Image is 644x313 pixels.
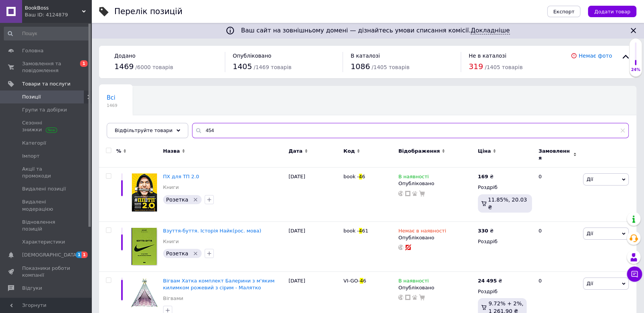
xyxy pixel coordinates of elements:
[241,27,509,34] span: Ваш сайт на зовнішньому домені — дізнайтесь умови списання комісії.
[116,148,121,155] span: %
[163,295,183,302] a: Вігвами
[478,174,488,179] b: 169
[478,238,532,245] div: Роздріб
[192,123,629,138] input: Пошук по назві позиції, артикулу і пошуковим запитам
[25,11,91,18] div: Ваш ID: 4124879
[22,198,70,212] span: Видалені модерацією
[538,148,571,161] span: Замовлення
[254,64,292,70] span: / 1469 товарів
[351,62,370,71] span: 1086
[22,119,70,133] span: Сезонні знижки
[343,278,360,284] span: VI-GO-
[359,228,362,234] span: 4
[471,27,509,34] a: Докладніше
[163,174,199,179] a: ПХ для ТП 2.0
[488,197,527,210] span: 11.85%, 20.03 ₴
[360,278,363,284] span: 4
[288,148,303,155] span: Дата
[163,238,179,245] a: Книги
[478,228,488,234] b: 330
[478,173,493,180] div: ₴
[594,9,630,15] span: Додати товар
[107,94,115,101] span: Всі
[478,227,493,234] div: ₴
[233,53,272,59] span: Опубліковано
[166,197,188,203] span: Розетка
[22,81,70,87] span: Товари та послуги
[588,6,636,17] button: Додати товар
[351,53,380,59] span: В каталозі
[478,278,497,284] b: 24 495
[163,184,179,191] a: Книги
[478,288,532,295] div: Роздріб
[398,148,440,155] span: Відображення
[25,5,82,11] span: BookBoss
[22,140,46,147] span: Категорії
[192,250,199,257] svg: Видалити мітку
[163,228,261,234] a: Взуття-буття. Історія Найк(рос. мова)
[398,278,429,286] span: В наявності
[534,168,581,222] div: 0
[76,252,82,258] span: 1
[22,60,70,74] span: Замовлення та повідомлення
[586,176,593,182] span: Дії
[114,53,135,59] span: Додано
[478,184,532,191] div: Роздріб
[22,106,67,113] span: Групи та добірки
[343,228,359,234] span: book -
[398,234,474,241] div: Опубліковано
[130,278,159,307] img: Вигвам Домик комплект Балерины с мягким ковриком розовый с серым - Малышка
[398,180,474,187] div: Опубліковано
[478,148,491,155] span: Ціна
[372,64,409,70] span: / 1405 товарів
[489,300,524,307] span: 9.72% + 2%,
[469,62,483,71] span: 319
[22,94,41,100] span: Позиції
[22,219,70,232] span: Відновлення позицій
[578,53,612,59] a: Немає фото
[107,103,117,108] span: 1469
[4,27,90,40] input: Пошук
[114,8,183,16] div: Перелік позицій
[359,174,362,179] span: 4
[132,173,157,211] img: ПП для ТП 2.0
[163,278,275,290] a: Вігвам Хатка комплект Балерини з м'яким килимком рожевий з сірим - Малятко
[586,231,593,236] span: Дії
[343,174,359,179] span: book -
[80,60,88,67] span: 1
[163,148,180,155] span: Назва
[22,166,70,179] span: Акції та промокоди
[534,221,581,271] div: 0
[22,285,42,292] span: Відгуки
[82,252,88,258] span: 1
[629,26,638,35] svg: Закрити
[398,228,446,236] span: Немає в наявності
[398,284,474,291] div: Опубліковано
[22,239,65,245] span: Характеристики
[166,250,188,257] span: Розетка
[22,153,40,160] span: Імпорт
[547,6,581,17] button: Експорт
[287,221,341,271] div: [DATE]
[553,9,575,15] span: Експорт
[478,278,502,284] div: ₴
[233,62,252,71] span: 1405
[586,281,593,286] span: Дії
[22,186,66,192] span: Видалені позиції
[630,67,642,73] div: 24%
[22,47,43,54] span: Головна
[398,174,429,182] span: В наявності
[115,127,173,133] span: Відфільтруйте товари
[627,266,642,282] button: Чат з покупцем
[114,62,134,71] span: 1469
[343,148,355,155] span: Код
[22,265,70,279] span: Показники роботи компанії
[135,64,173,70] span: / 6000 товарів
[469,53,506,59] span: Не в каталозі
[362,228,368,234] span: 61
[192,197,199,203] svg: Видалити мітку
[131,227,157,266] img: Обувь-бытие. История Найк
